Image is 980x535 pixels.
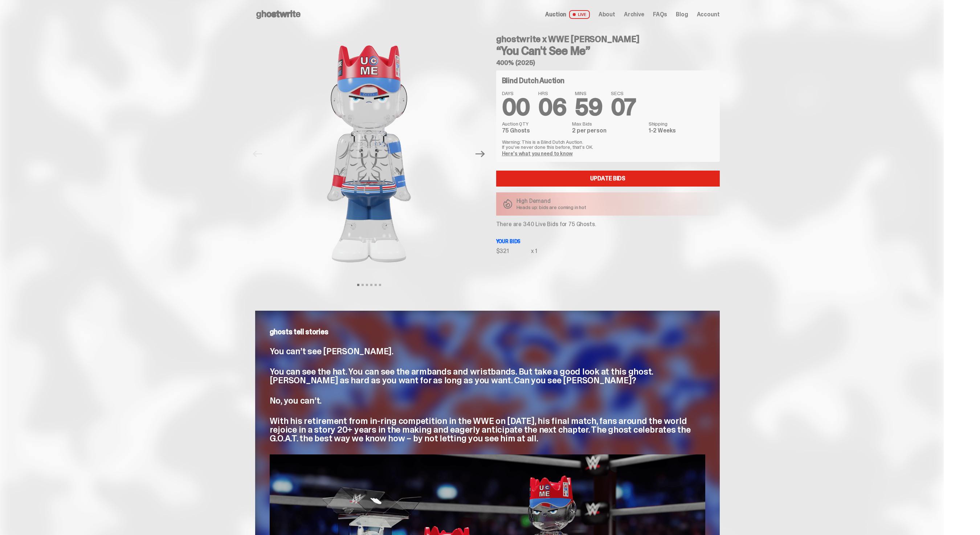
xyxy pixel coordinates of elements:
p: ghosts tell stories [270,328,705,335]
button: View slide 4 [370,284,372,286]
div: $321 [496,248,531,254]
span: DAYS [502,91,530,96]
dd: 2 per person [572,128,644,134]
button: View slide 3 [366,284,368,286]
span: 06 [538,92,566,122]
h4: Blind Dutch Auction [502,77,564,84]
h3: “You Can't See Me” [496,45,720,57]
p: Heads up: bids are coming in hot [516,205,587,210]
span: With his retirement from in-ring competition in the WWE on [DATE], his final match, fans around t... [270,415,691,444]
p: Your bids [496,239,720,244]
span: SECS [611,91,636,96]
p: High Demand [516,198,587,204]
span: You can see the hat. You can see the armbands and wristbands. But take a good look at this ghost.... [270,366,653,386]
a: Here's what you need to know [502,150,573,157]
a: FAQs [653,12,667,17]
dt: Auction QTY [502,121,568,126]
a: About [599,12,615,17]
dd: 1-2 Weeks [649,128,714,134]
a: Account [697,12,720,17]
dd: 75 Ghosts [502,128,568,134]
a: Auction LIVE [545,10,589,19]
button: Next [473,146,489,162]
span: 07 [611,92,636,122]
span: No, you can’t. [270,395,322,406]
span: LIVE [569,10,590,19]
span: 00 [502,92,530,122]
button: View slide 5 [375,284,377,286]
a: Archive [624,12,644,17]
span: Auction [545,12,566,17]
a: Blog [676,12,688,17]
h4: ghostwrite x WWE [PERSON_NAME] [496,35,720,44]
span: 59 [575,92,602,122]
p: There are 340 Live Bids for 75 Ghosts. [496,221,720,227]
h5: 400% (2025) [496,60,720,66]
button: View slide 1 [357,284,359,286]
dt: Max Bids [572,121,644,126]
dt: Shipping [649,121,714,126]
span: HRS [538,91,566,96]
img: John_Cena_Hero_1.png [269,29,469,279]
div: x 1 [531,248,538,254]
span: You can’t see [PERSON_NAME]. [270,346,393,357]
p: Warning: This is a Blind Dutch Auction. If you’ve never done this before, that’s OK. [502,139,714,150]
button: View slide 6 [379,284,381,286]
button: View slide 2 [362,284,364,286]
span: MINS [575,91,602,96]
a: Update Bids [496,171,720,187]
